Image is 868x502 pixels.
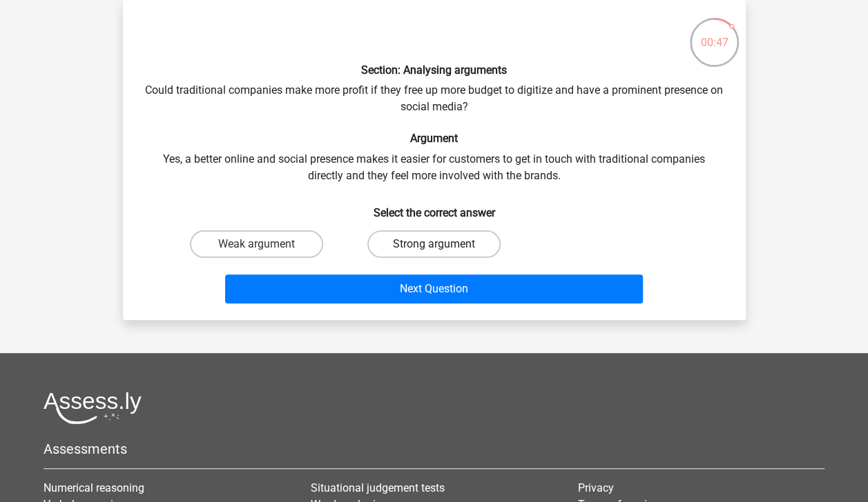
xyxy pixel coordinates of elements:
[225,274,643,303] button: Next Question
[578,481,614,494] a: Privacy
[44,392,142,424] img: Assessly logo
[688,17,740,51] div: 00:47
[44,441,824,457] h5: Assessments
[311,481,445,494] a: Situational judgement tests
[145,63,724,77] h6: Section: Analysing arguments
[128,11,740,309] div: Could traditional companies make more profit if they free up more budget to digitize and have a p...
[145,195,724,219] h6: Select the correct answer
[145,132,724,145] h6: Argument
[44,481,144,494] a: Numerical reasoning
[367,230,501,258] label: Strong argument
[190,230,323,258] label: Weak argument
